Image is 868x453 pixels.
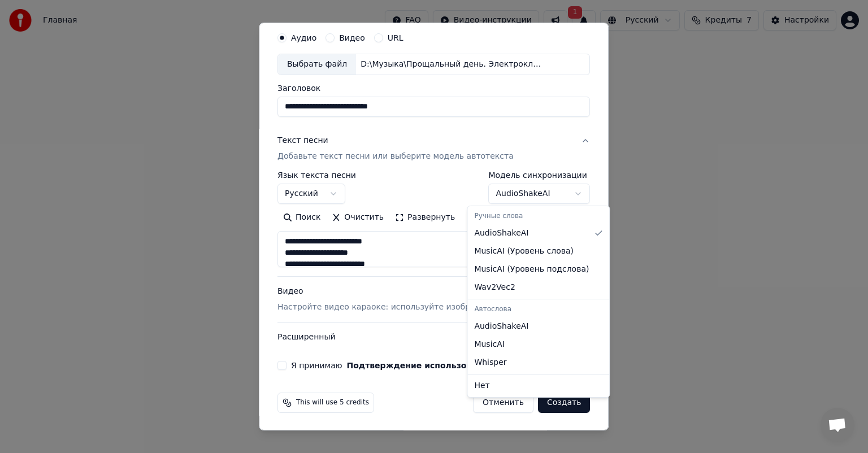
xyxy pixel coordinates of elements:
div: Автослова [470,302,607,317]
span: MusicAI ( Уровень подслова ) [474,264,589,275]
div: Ручные слова [470,208,607,224]
span: AudioShakeAI [474,228,528,239]
span: MusicAI ( Уровень слова ) [474,246,574,257]
span: AudioShakeAI [474,321,528,332]
span: Wav2Vec2 [474,282,515,293]
span: MusicAI [474,339,505,350]
span: Нет [474,380,489,391]
span: Whisper [474,357,506,368]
